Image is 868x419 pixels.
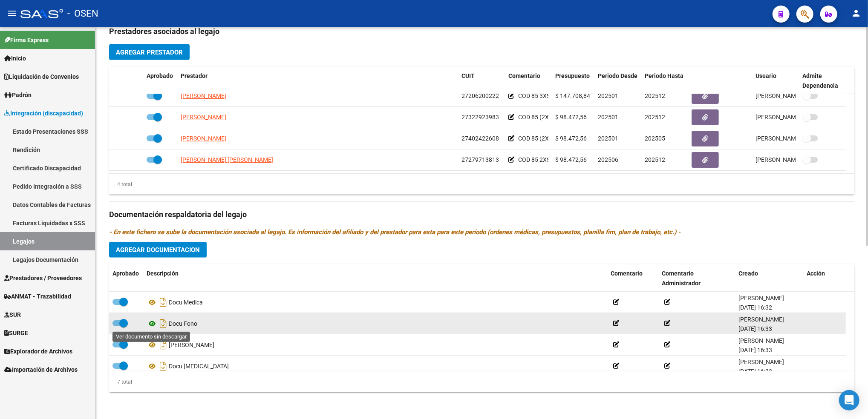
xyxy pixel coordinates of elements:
[181,135,226,142] span: [PERSON_NAME]
[738,359,784,365] span: [PERSON_NAME]
[109,180,132,189] div: 4 total
[756,92,822,99] span: [PERSON_NAME] [DATE]
[756,135,822,142] span: [PERSON_NAME] [DATE]
[735,264,803,293] datatable-header-cell: Creado
[505,67,552,95] datatable-header-cell: Comentario
[461,72,475,79] span: CUIT
[4,328,28,338] span: SURGE
[641,67,688,95] datatable-header-cell: Periodo Hasta
[143,264,607,293] datatable-header-cell: Descripción
[752,67,799,95] datatable-header-cell: Usuario
[839,390,859,410] div: Open Intercom Messenger
[109,242,207,258] button: Agregar Documentacion
[508,72,540,79] span: Comentario
[116,49,183,56] span: Agregar Prestador
[738,325,772,332] span: [DATE] 16:33
[4,292,71,301] span: ANMAT - Trazabilidad
[4,109,83,118] span: Integración (discapacidad)
[181,72,208,79] span: Prestador
[645,72,683,79] span: Periodo Hasta
[851,8,861,18] mat-icon: person
[799,67,846,95] datatable-header-cell: Admite Dependencia
[109,264,143,293] datatable-header-cell: Aprobado
[67,4,98,23] span: - OSEN
[598,92,618,99] span: 202501
[607,264,658,293] datatable-header-cell: Comentario
[552,67,594,95] datatable-header-cell: Presupuesto
[109,228,681,236] i: - En este fichero se sube la documentación asociada al legajo. Es información del afiliado y del ...
[518,156,559,163] span: COD 85 2XSEM
[658,264,735,293] datatable-header-cell: Comentario Administrador
[177,67,458,95] datatable-header-cell: Prestador
[738,295,784,301] span: [PERSON_NAME]
[4,273,82,283] span: Prestadores / Proveedores
[461,135,499,142] span: 27402422608
[662,270,701,287] span: Comentario Administrador
[738,337,784,344] span: [PERSON_NAME]
[116,246,200,254] span: Agregar Documentacion
[807,270,825,277] span: Acción
[158,359,169,373] i: Descargar documento
[611,270,643,277] span: Comentario
[598,156,618,163] span: 202506
[458,67,505,95] datatable-header-cell: CUIT
[109,44,190,60] button: Agregar Prestador
[738,270,758,277] span: Creado
[598,114,618,121] span: 202501
[645,156,665,163] span: 202512
[598,135,618,142] span: 202501
[4,310,21,319] span: SUR
[7,8,17,18] mat-icon: menu
[802,72,838,89] span: Admite Dependencia
[803,264,846,293] datatable-header-cell: Acción
[555,72,590,79] span: Presupuesto
[518,92,559,99] span: COD 85 3XSEM
[147,317,604,330] div: Docu Fono
[756,156,822,163] span: [PERSON_NAME] [DATE]
[181,92,226,99] span: [PERSON_NAME]
[4,72,79,81] span: Liquidación de Convenios
[4,90,32,100] span: Padrón
[109,377,132,387] div: 7 total
[147,270,179,277] span: Descripción
[4,35,49,45] span: Firma Express
[738,316,784,323] span: [PERSON_NAME]
[461,114,499,121] span: 27322923983
[461,92,499,99] span: 27206200222
[594,67,641,95] datatable-header-cell: Periodo Desde
[109,209,854,221] h3: Documentación respaldatoria del legajo
[181,156,273,163] span: [PERSON_NAME] [PERSON_NAME]
[756,114,822,121] span: [PERSON_NAME] [DATE]
[158,338,169,352] i: Descargar documento
[181,114,226,121] span: [PERSON_NAME]
[738,368,772,375] span: [DATE] 16:33
[461,156,499,163] span: 27279713813
[555,135,587,142] span: $ 98.472,56
[645,92,665,99] span: 202512
[555,114,587,121] span: $ 98.472,56
[645,135,665,142] span: 202505
[4,347,72,356] span: Explorador de Archivos
[147,296,604,309] div: Docu Medica
[147,338,604,352] div: [PERSON_NAME]
[738,304,772,311] span: [DATE] 16:32
[518,114,563,121] span: COD 85 (2XSEM)
[143,67,177,95] datatable-header-cell: Aprobado
[645,114,665,121] span: 202512
[158,296,169,309] i: Descargar documento
[112,270,139,277] span: Aprobado
[756,72,776,79] span: Usuario
[158,317,169,330] i: Descargar documento
[518,135,563,142] span: COD 85 (2XSEM)
[598,72,637,79] span: Periodo Desde
[555,156,587,163] span: $ 98.472,56
[109,26,854,37] h3: Prestadores asociados al legajo
[555,92,590,99] span: $ 147.708,84
[147,359,604,373] div: Docu [MEDICAL_DATA]
[147,72,173,79] span: Aprobado
[4,54,26,63] span: Inicio
[4,365,78,374] span: Importación de Archivos
[738,347,772,353] span: [DATE] 16:33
